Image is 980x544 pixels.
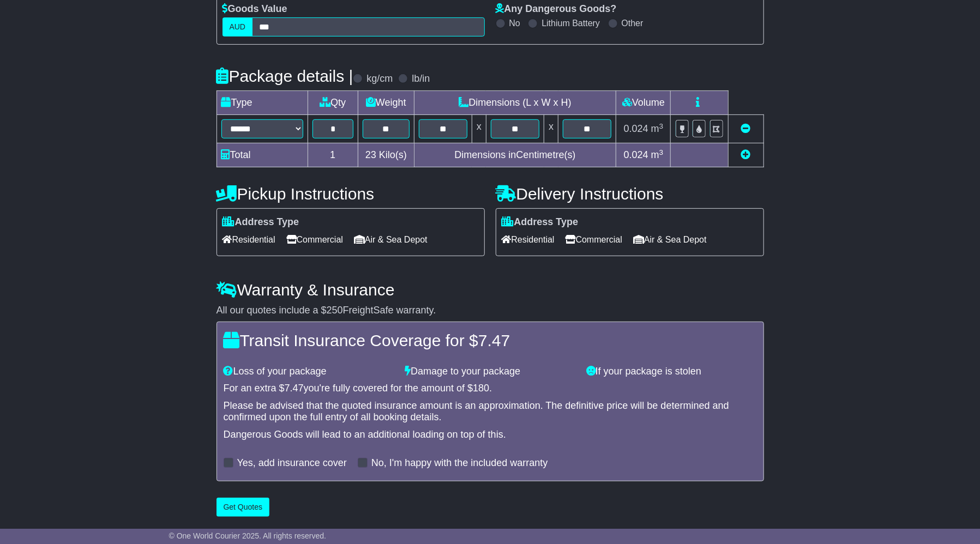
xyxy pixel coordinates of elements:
[169,531,327,540] span: © One World Courier 2025. All rights reserved.
[633,231,707,248] span: Air & Sea Depot
[217,67,353,85] h4: Package details |
[224,331,757,349] h4: Transit Insurance Coverage for $
[217,305,764,317] div: All our quotes include a $ FreightSafe warranty.
[223,3,287,15] label: Goods Value
[741,149,751,160] a: Add new item
[622,18,644,28] label: Other
[224,400,757,424] div: Please be advised that the quoted insurance amount is an approximation. The definitive price will...
[371,457,548,469] label: No, I'm happy with the included warranty
[581,366,762,378] div: If your package is stolen
[542,18,600,28] label: Lithium Battery
[217,185,485,203] h4: Pickup Instructions
[223,17,253,37] label: AUD
[218,366,400,378] div: Loss of your package
[502,216,579,228] label: Address Type
[217,91,308,115] td: Type
[659,122,664,130] sup: 3
[224,383,757,395] div: For an extra $ you're fully covered for the amount of $ .
[651,149,664,160] span: m
[358,91,414,115] td: Weight
[358,143,414,167] td: Kilo(s)
[544,115,558,143] td: x
[217,143,308,167] td: Total
[217,498,270,517] button: Get Quotes
[399,366,581,378] div: Damage to your package
[223,231,275,248] span: Residential
[223,216,299,228] label: Address Type
[285,383,304,394] span: 7.47
[365,149,376,160] span: 23
[496,3,617,15] label: Any Dangerous Goods?
[478,331,510,349] span: 7.47
[472,115,486,143] td: x
[651,123,664,134] span: m
[237,457,347,469] label: Yes, add insurance cover
[286,231,343,248] span: Commercial
[354,231,428,248] span: Air & Sea Depot
[217,281,764,299] h4: Warranty & Insurance
[624,123,648,134] span: 0.024
[509,18,520,28] label: No
[308,91,358,115] td: Qty
[366,73,393,85] label: kg/cm
[473,383,489,394] span: 180
[624,149,648,160] span: 0.024
[616,91,671,115] td: Volume
[327,305,343,316] span: 250
[502,231,555,248] span: Residential
[308,143,358,167] td: 1
[414,91,616,115] td: Dimensions (L x W x H)
[224,429,757,441] div: Dangerous Goods will lead to an additional loading on top of this.
[741,123,751,134] a: Remove this item
[412,73,430,85] label: lb/in
[566,231,622,248] span: Commercial
[414,143,616,167] td: Dimensions in Centimetre(s)
[496,185,764,203] h4: Delivery Instructions
[659,148,664,156] sup: 3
